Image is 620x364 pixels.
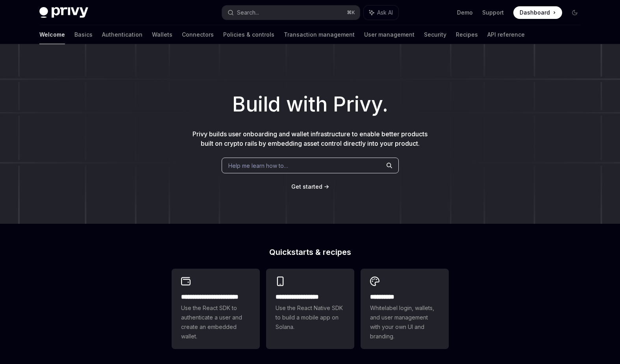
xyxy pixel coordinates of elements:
[361,269,449,349] a: **** *****Whitelabel login, wallets, and user management with your own UI and branding.
[347,9,355,16] span: ⌘ K
[370,303,439,341] span: Whitelabel login, wallets, and user management with your own UI and branding.
[228,162,288,170] span: Help me learn how to…
[364,6,398,20] button: Ask AI
[482,9,504,17] a: Support
[276,303,345,332] span: Use the React Native SDK to build a mobile app on Solana.
[192,130,428,147] span: Privy builds user onboarding and wallet infrastructure to enable better products built on crypto ...
[74,25,93,44] a: Basics
[102,25,143,44] a: Authentication
[182,25,214,44] a: Connectors
[513,6,562,19] a: Dashboard
[39,7,88,18] img: dark logo
[39,25,65,44] a: Welcome
[487,25,525,44] a: API reference
[456,25,478,44] a: Recipes
[13,89,607,120] h1: Build with Privy.
[152,25,172,44] a: Wallets
[223,25,274,44] a: Policies & controls
[172,248,449,256] h2: Quickstarts & recipes
[291,183,322,191] a: Get started
[364,25,415,44] a: User management
[424,25,446,44] a: Security
[457,9,473,17] a: Demo
[181,303,250,341] span: Use the React SDK to authenticate a user and create an embedded wallet.
[237,8,259,17] div: Search...
[222,6,360,20] button: Search...⌘K
[266,269,354,349] a: **** **** **** ***Use the React Native SDK to build a mobile app on Solana.
[377,9,393,17] span: Ask AI
[291,183,322,190] span: Get started
[284,25,355,44] a: Transaction management
[520,9,550,17] span: Dashboard
[568,6,581,19] button: Toggle dark mode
